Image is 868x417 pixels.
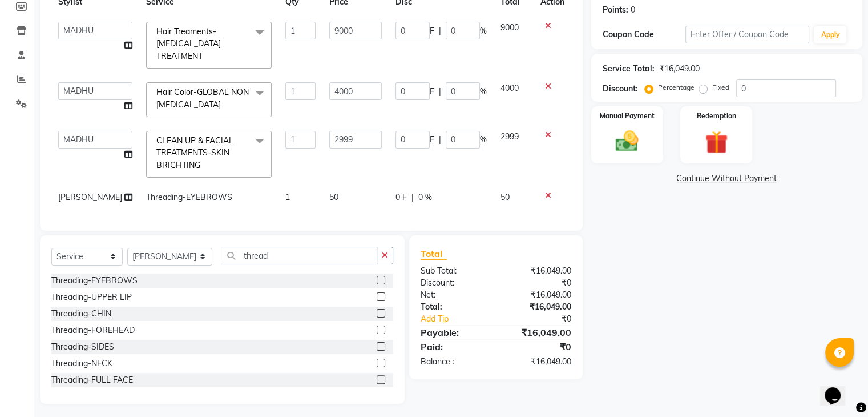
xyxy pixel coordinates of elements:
span: | [439,25,441,37]
img: _gift.svg [698,128,735,157]
span: % [480,134,487,146]
span: CLEAN UP & FACIAL TREATMENTS-SKIN BRIGHTING [156,135,233,170]
div: Threading-SIDES [51,341,114,353]
label: Manual Payment [600,111,655,121]
label: Redemption [697,111,736,121]
div: ₹16,049.00 [496,289,580,301]
div: ₹16,049.00 [496,326,580,339]
span: | [439,86,441,98]
span: F [430,134,434,146]
span: % [480,86,487,98]
div: Coupon Code [603,29,685,41]
a: x [203,51,208,61]
div: Threading-FOREHEAD [51,324,135,336]
span: | [439,134,441,146]
iframe: chat widget [820,371,857,406]
div: Net: [412,289,496,301]
span: Hair Color-GLOBAL NON [MEDICAL_DATA] [156,87,249,109]
div: ₹16,049.00 [496,265,580,277]
input: Search or Scan [221,247,377,264]
div: Total: [412,301,496,313]
div: Points: [603,4,628,16]
div: Threading-EYEBROWS [51,275,138,287]
span: [PERSON_NAME] [58,192,122,202]
span: 50 [329,192,338,202]
a: x [221,99,226,110]
span: 2999 [500,131,519,142]
span: Total [421,248,447,260]
img: _cash.svg [608,128,645,154]
label: Fixed [712,82,729,93]
span: 4000 [500,83,519,93]
div: Discount: [412,277,496,289]
span: 1 [285,192,290,202]
span: 0 F [395,191,407,203]
div: Sub Total: [412,265,496,277]
div: ₹0 [496,277,580,289]
div: ₹16,049.00 [659,63,700,75]
span: Hair Treaments-[MEDICAL_DATA] TREATMENT [156,26,221,61]
div: Threading-FULL FACE [51,374,133,386]
div: Threading-NECK [51,358,112,370]
div: ₹16,049.00 [496,356,580,368]
a: x [200,160,205,170]
div: Balance : [412,356,496,368]
span: F [430,25,434,37]
button: Apply [814,26,846,43]
input: Enter Offer / Coupon Code [685,26,810,43]
div: ₹16,049.00 [496,301,580,313]
span: 50 [500,192,510,202]
span: 0 % [418,191,432,203]
div: Threading-UPPER LIP [51,291,132,303]
a: Add Tip [412,313,510,325]
div: ₹0 [496,340,580,354]
div: Service Total: [603,63,655,75]
div: Threading-CHIN [51,308,111,320]
div: ₹0 [510,313,579,325]
div: Discount: [603,83,638,95]
span: % [480,25,487,37]
span: F [430,86,434,98]
span: | [411,191,414,203]
div: Payable: [412,326,496,339]
span: Threading-EYEBROWS [146,192,232,202]
label: Percentage [658,82,695,93]
a: Continue Without Payment [594,173,860,185]
div: Paid: [412,340,496,354]
div: 0 [631,4,635,16]
span: 9000 [500,22,519,33]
